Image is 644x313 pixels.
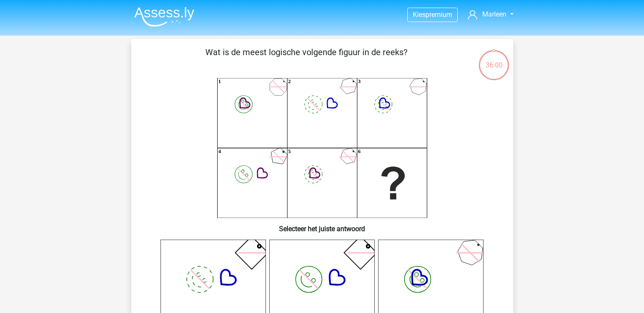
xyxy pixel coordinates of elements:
[464,9,517,20] a: Marleen
[426,11,452,19] span: premium
[358,79,360,85] text: 3
[145,46,468,71] p: Wat is de meest logische volgende figuur in de reeks?
[145,218,500,233] h6: Selecteer het juiste antwoord
[288,149,290,155] text: 5
[408,9,457,20] a: Kiespremium
[288,79,290,85] text: 2
[482,10,506,18] span: Marleen
[134,7,194,27] img: Assessly
[478,49,510,70] div: 36:00
[358,149,360,155] text: 6
[218,79,221,85] text: 1
[218,149,221,155] text: 4
[413,11,426,19] span: Kies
